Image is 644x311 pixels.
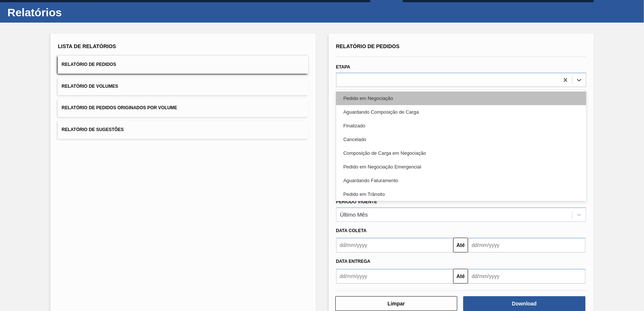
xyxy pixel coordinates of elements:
span: Relatório de Volumes [62,84,118,89]
button: Download [463,296,585,311]
input: dd/mm/yyyy [336,238,454,253]
button: Relatório de Volumes [58,77,308,96]
button: Até [453,269,468,284]
span: Lista de Relatórios [58,43,116,49]
span: Relatório de Sugestões [62,127,124,132]
label: Período Vigente [336,199,377,204]
button: Relatório de Pedidos Originados por Volume [58,99,308,117]
span: Data entrega [336,259,371,264]
div: Pedido em Negociação Emergencial [336,160,586,174]
div: Finalizado [336,119,586,133]
div: Pedido em Negociação [336,91,586,105]
label: Etapa [336,64,351,70]
div: Cancelado [336,133,586,146]
div: Composição de Carga em Negociação [336,146,586,160]
span: Data coleta [336,228,367,233]
button: Relatório de Sugestões [58,121,308,139]
div: Aguardando Composição de Carga [336,105,586,119]
span: Relatório de Pedidos Originados por Volume [62,105,177,110]
button: Até [453,238,468,253]
button: Relatório de Pedidos [58,56,308,74]
div: Aguardando Faturamento [336,174,586,187]
div: Pedido em Trânsito [336,187,586,201]
button: Limpar [335,296,458,311]
input: dd/mm/yyyy [468,269,585,284]
h1: Relatórios [7,8,139,17]
div: Último Mês [340,211,368,218]
input: dd/mm/yyyy [468,238,585,253]
span: Relatório de Pedidos [62,62,116,67]
span: Relatório de Pedidos [336,43,400,49]
input: dd/mm/yyyy [336,269,454,284]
